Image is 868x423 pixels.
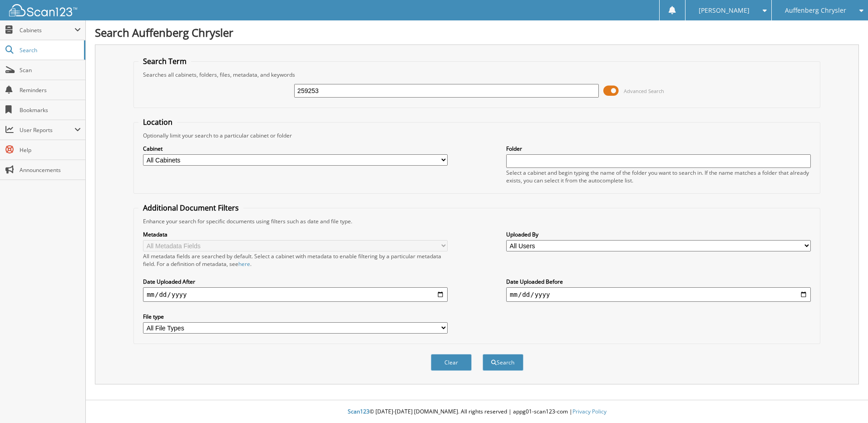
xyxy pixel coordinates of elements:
[138,132,815,139] div: Optionally limit your search to a particular cabinet or folder
[138,217,815,225] div: Enhance your search for specific documents using filters such as date and file type.
[143,313,448,320] label: File type
[138,203,243,213] legend: Additional Document Filters
[20,86,81,94] span: Reminders
[348,408,370,415] span: Scan123
[95,25,859,40] h1: Search Auffenberg Chrysler
[483,354,523,371] button: Search
[143,252,448,268] div: All metadata fields are searched by default. Select a cabinet with metadata to enable filtering b...
[143,231,448,238] label: Metadata
[143,278,448,285] label: Date Uploaded After
[785,8,846,13] span: Auffenberg Chrysler
[20,146,81,154] span: Help
[506,169,811,184] div: Select a cabinet and begin typing the name of the folder you want to search in. If the name match...
[431,354,472,371] button: Clear
[20,26,74,34] span: Cabinets
[20,66,81,74] span: Scan
[9,4,77,16] img: scan123-logo-white.svg
[506,231,811,238] label: Uploaded By
[506,145,811,152] label: Folder
[86,401,868,423] div: © [DATE]-[DATE] [DOMAIN_NAME]. All rights reserved | appg01-scan123-com |
[572,408,607,415] a: Privacy Policy
[624,88,664,94] span: Advanced Search
[506,287,811,302] input: end
[20,126,74,134] span: User Reports
[143,145,448,152] label: Cabinet
[143,287,448,302] input: start
[20,46,79,54] span: Search
[138,71,815,79] div: Searches all cabinets, folders, files, metadata, and keywords
[238,260,250,268] a: here
[20,106,81,114] span: Bookmarks
[699,8,750,13] span: [PERSON_NAME]
[20,166,81,174] span: Announcements
[138,117,177,127] legend: Location
[506,278,811,285] label: Date Uploaded Before
[138,56,191,66] legend: Search Term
